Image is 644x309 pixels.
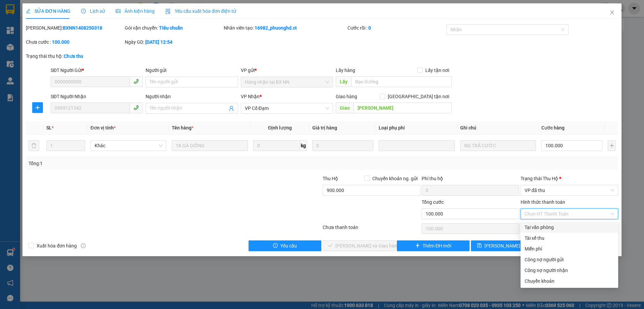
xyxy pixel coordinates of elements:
[376,121,457,134] th: Loại phụ phí
[477,243,482,248] span: save
[159,25,183,31] b: Tiêu chuẩn
[268,125,292,130] span: Định lượng
[51,93,143,100] div: SĐT Người Nhận
[471,240,544,251] button: save[PERSON_NAME] thay đổi
[46,125,52,130] span: SL
[116,9,120,13] span: picture
[312,140,373,151] input: 0
[484,242,538,249] span: [PERSON_NAME] thay đổi
[422,199,444,205] span: Tổng cước
[146,67,238,74] div: Người gửi
[26,52,148,60] div: Trạng thái thu hộ:
[525,224,614,231] div: Tại văn phòng
[322,224,421,235] div: Chưa thanh toán
[32,102,43,113] button: plus
[354,103,452,113] input: Dọc đường
[460,140,536,151] input: Ghi Chú
[245,77,329,87] span: Hàng nhận tại BX NN
[81,8,105,14] span: Lịch sử
[26,9,31,13] span: edit
[29,160,249,167] div: Tổng: 1
[609,10,615,15] span: close
[52,39,69,45] b: 100.000
[145,39,172,45] b: [DATE] 12:54
[165,9,171,14] img: icon
[336,94,357,99] span: Giao hàng
[525,245,614,253] div: Miễn phí
[172,125,194,130] span: Tên hàng
[323,240,395,251] button: check[PERSON_NAME] và Giao hàng
[415,243,420,248] span: plus
[81,9,86,13] span: clock-circle
[525,185,614,195] span: VP đã thu
[336,103,354,113] span: Giao
[26,38,123,46] div: Chưa cước :
[165,8,236,14] span: Yêu cầu xuất hóa đơn điện tử
[91,125,116,130] span: Đơn vị tính
[34,242,79,249] span: Xuất hóa đơn hàng
[51,67,143,74] div: SĐT Người Gửi
[273,243,278,248] span: exclamation-circle
[116,8,155,14] span: Ảnh kiện hàng
[63,25,102,31] b: BXNN1408250318
[255,25,297,31] b: 16982_phuonghd.ct
[458,121,539,134] th: Ghi chú
[603,3,622,22] button: Close
[423,67,452,74] span: Lấy tận nơi
[521,175,618,182] div: Trạng thái Thu Hộ
[133,79,139,84] span: phone
[146,93,238,100] div: Người nhận
[525,234,614,242] div: Tài xế thu
[125,38,222,46] div: Ngày GD:
[368,25,371,31] b: 0
[422,175,519,185] div: Phí thu hộ
[370,175,420,182] span: Chuyển khoản ng. gửi
[241,67,333,74] div: VP gửi
[351,76,452,87] input: Dọc đường
[172,140,248,151] input: VD: Bàn, Ghế
[336,76,351,87] span: Lấy
[397,240,470,251] button: plusThêm ĐH mới
[26,8,70,14] span: SỬA ĐƠN HÀNG
[525,267,614,274] div: Công nợ người nhận
[525,256,614,263] div: Công nợ người gửi
[385,93,452,100] span: [GEOGRAPHIC_DATA] tận nơi
[336,68,355,73] span: Lấy hàng
[525,277,614,285] div: Chuyển khoản
[64,53,83,59] b: Chưa thu
[323,176,338,181] span: Thu Hộ
[608,140,615,151] button: plus
[312,125,337,130] span: Giá trị hàng
[249,240,321,251] button: exclamation-circleYêu cầu
[229,106,234,111] span: user-add
[541,125,565,130] span: Cước hàng
[423,242,451,249] span: Thêm ĐH mới
[33,105,43,110] span: plus
[521,254,618,265] div: Cước gửi hàng sẽ được ghi vào công nợ của người gửi
[300,140,307,151] span: kg
[525,209,614,219] span: Chọn HT Thanh Toán
[241,94,260,99] span: VP Nhận
[280,242,297,249] span: Yêu cầu
[347,24,445,32] div: Cước rồi :
[26,24,123,32] div: [PERSON_NAME]:
[133,105,139,110] span: phone
[125,24,222,32] div: Gói vận chuyển:
[521,265,618,276] div: Cước gửi hàng sẽ được ghi vào công nợ của người nhận
[245,103,329,113] span: VP Cổ Đạm
[81,243,86,248] span: info-circle
[29,140,39,151] button: delete
[95,141,162,151] span: Khác
[224,24,346,32] div: Nhân viên tạo:
[521,199,565,205] label: Hình thức thanh toán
